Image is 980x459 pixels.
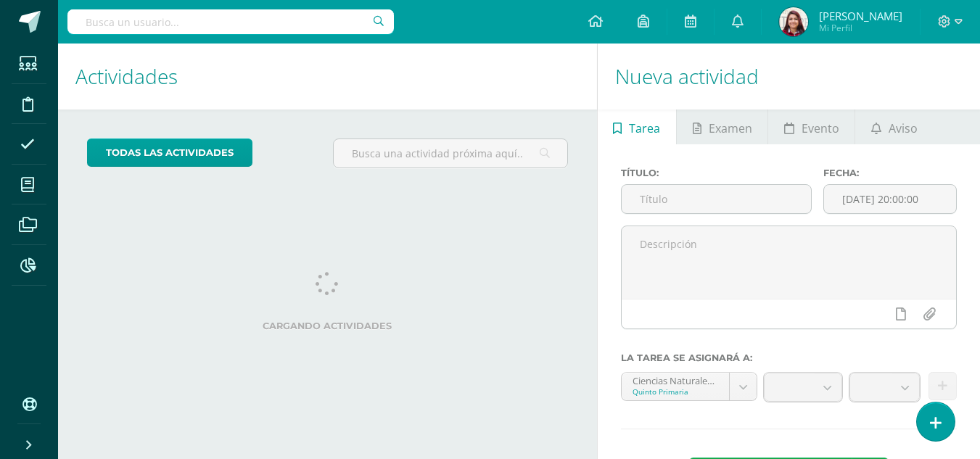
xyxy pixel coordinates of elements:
[75,44,580,109] h1: Actividades
[779,7,808,36] img: 8a2d8b7078a2d6841caeaa0cd41511da.png
[621,168,812,178] label: Título:
[633,373,718,386] div: Ciencias Naturales y Tecnología 'compound--Ciencias Naturales y Tecnología'
[855,109,933,144] a: Aviso
[802,111,839,146] span: Evento
[823,168,957,178] label: Fecha:
[615,44,963,109] h1: Nueva actividad
[621,352,957,363] label: La tarea se asignará a:
[87,138,252,167] a: todas las Actividades
[67,9,394,34] input: Busca un usuario...
[819,22,902,34] span: Mi Perfil
[768,109,855,144] a: Evento
[677,109,767,144] a: Examen
[598,109,676,144] a: Tarea
[622,185,812,213] input: Título
[87,321,568,331] label: Cargando actividades
[622,373,757,400] a: Ciencias Naturales y Tecnología 'compound--Ciencias Naturales y Tecnología'Quinto Primaria
[334,139,567,168] input: Busca una actividad próxima aquí...
[629,111,660,146] span: Tarea
[709,111,752,146] span: Examen
[633,386,718,397] div: Quinto Primaria
[819,9,902,23] span: [PERSON_NAME]
[889,111,918,146] span: Aviso
[824,185,956,213] input: Fecha de entrega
